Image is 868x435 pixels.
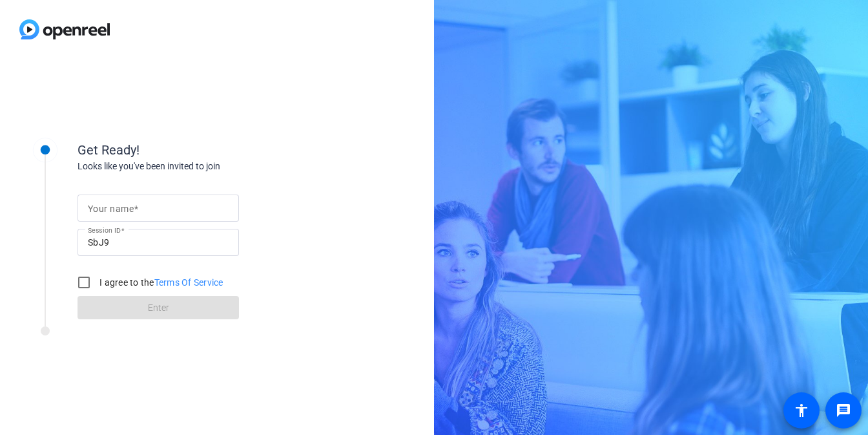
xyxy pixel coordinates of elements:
mat-icon: accessibility [794,403,809,418]
div: Get Ready! [77,140,336,160]
mat-label: Your name [88,204,134,214]
mat-label: Session ID [88,226,121,234]
label: I agree to the [97,276,223,289]
a: Terms Of Service [154,277,223,288]
div: Looks like you've been invited to join [77,160,336,173]
mat-icon: message [836,403,851,418]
